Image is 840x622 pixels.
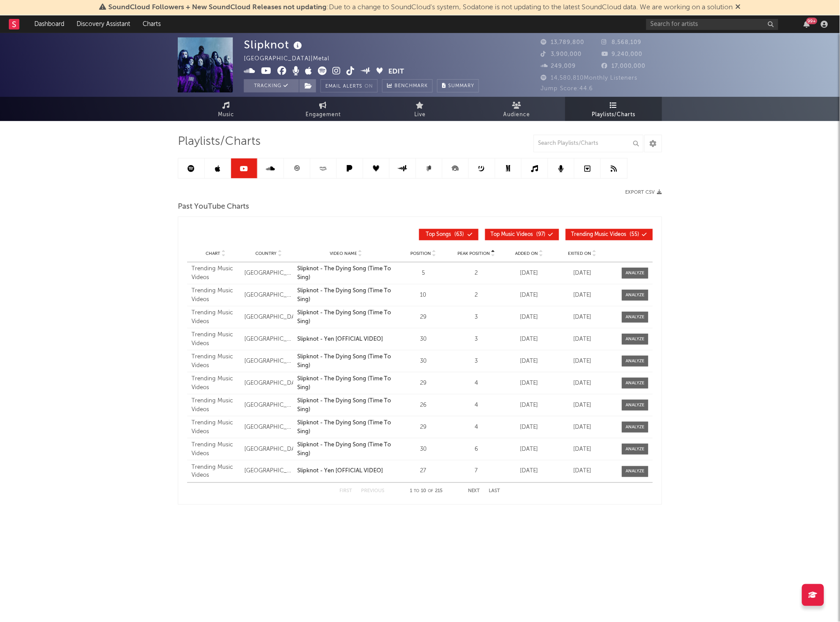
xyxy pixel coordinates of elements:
[491,232,546,237] span: ( 97 )
[399,335,448,344] div: 30
[541,63,576,69] span: 249,009
[534,135,644,152] input: Search Playlists/Charts
[505,467,553,476] div: [DATE]
[541,52,582,57] span: 3,900,000
[192,375,240,392] div: Trending Music Videos
[452,445,501,454] div: 6
[452,291,501,300] div: 2
[504,110,531,120] span: Audience
[399,357,448,366] div: 30
[558,357,607,366] div: [DATE]
[419,229,479,240] button: Top Songs(63)
[244,54,339,64] div: [GEOGRAPHIC_DATA] | Metal
[558,445,607,454] div: [DATE]
[505,423,553,432] div: [DATE]
[602,52,643,57] span: 9,240,000
[452,379,501,388] div: 4
[244,401,293,410] div: [GEOGRAPHIC_DATA]
[298,397,395,414] a: Slipknot - The Dying Song (Time To Sing)
[452,467,501,476] div: 7
[361,489,384,494] button: Previous
[218,110,235,120] span: Music
[298,265,395,282] a: Slipknot - The Dying Song (Time To Sing)
[339,489,352,494] button: First
[136,15,167,33] a: Charts
[256,251,277,256] span: Country
[428,490,433,493] span: of
[568,251,591,256] span: Exited On
[192,353,240,370] div: Trending Music Videos
[206,251,221,256] span: Chart
[109,4,327,11] span: SoundCloud Followers + New SoundCloud Releases not updating
[389,66,405,77] button: Edit
[298,441,395,458] a: Slipknot - The Dying Song (Time To Sing)
[178,202,249,212] span: Past YouTube Charts
[399,269,448,278] div: 5
[70,15,136,33] a: Discovery Assistant
[414,490,419,493] span: to
[399,423,448,432] div: 29
[437,79,479,92] button: Summary
[244,379,293,388] div: [GEOGRAPHIC_DATA]
[602,63,646,69] span: 17,000,000
[306,110,341,120] span: Engagement
[410,251,431,256] span: Position
[192,309,240,326] div: Trending Music Videos
[178,136,261,147] span: Playlists/Charts
[592,110,636,120] span: Playlists/Charts
[298,467,395,476] div: Slipknot - Yen [OFFICIAL VIDEO]
[558,313,607,322] div: [DATE]
[452,357,501,366] div: 3
[626,190,662,195] button: Export CSV
[298,287,395,304] a: Slipknot - The Dying Song (Time To Sing)
[244,313,293,322] div: [GEOGRAPHIC_DATA]
[109,4,733,11] span: : Due to a change to SoundCloud's system, Sodatone is not updating to the latest SoundCloud data....
[505,313,553,322] div: [DATE]
[468,97,565,121] a: Audience
[365,84,373,89] em: On
[298,419,395,436] a: Slipknot - The Dying Song (Time To Sing)
[192,463,240,480] div: Trending Music Videos
[192,331,240,348] div: Trending Music Videos
[298,375,395,392] a: Slipknot - The Dying Song (Time To Sing)
[244,269,293,278] div: [GEOGRAPHIC_DATA]
[394,81,428,92] span: Benchmark
[485,229,559,240] button: Top Music Videos(97)
[452,269,501,278] div: 2
[515,251,538,256] span: Added On
[192,419,240,436] div: Trending Music Videos
[452,423,501,432] div: 4
[402,486,450,497] div: 1 10 215
[571,232,640,237] span: ( 55 )
[399,313,448,322] div: 29
[399,291,448,300] div: 10
[505,291,553,300] div: [DATE]
[399,467,448,476] div: 27
[321,79,378,92] button: Email AlertsOn
[244,467,293,476] div: [GEOGRAPHIC_DATA]
[298,309,395,326] div: Slipknot - The Dying Song (Time To Sing)
[541,75,638,81] span: 14,580,810 Monthly Listeners
[298,335,395,344] a: Slipknot - Yen [OFFICIAL VIDEO]
[275,97,372,121] a: Engagement
[505,335,553,344] div: [DATE]
[298,353,395,370] a: Slipknot - The Dying Song (Time To Sing)
[425,232,465,237] span: ( 63 )
[244,335,293,344] div: [GEOGRAPHIC_DATA]
[558,467,607,476] div: [DATE]
[807,18,818,24] div: 99 +
[192,287,240,304] div: Trending Music Videos
[457,251,490,256] span: Peak Position
[558,401,607,410] div: [DATE]
[566,229,653,240] button: Trending Music Videos(55)
[505,401,553,410] div: [DATE]
[382,79,433,92] a: Benchmark
[452,313,501,322] div: 3
[558,423,607,432] div: [DATE]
